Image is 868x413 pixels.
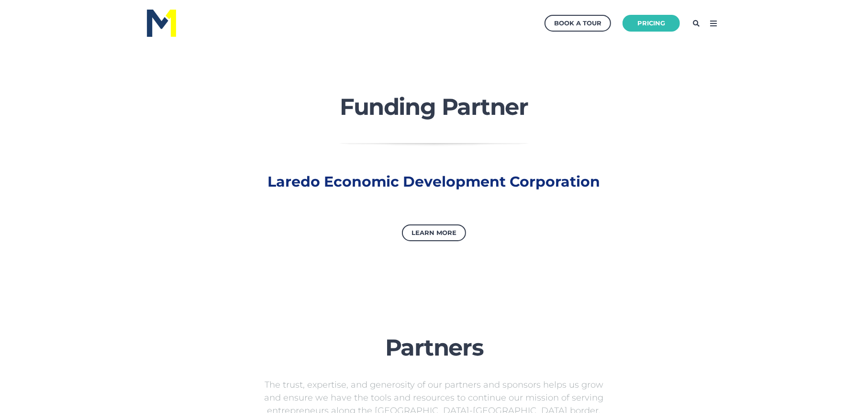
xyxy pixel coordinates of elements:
a: Learn More [402,224,466,241]
a: Book a Tour [545,15,611,32]
div: Book a Tour [554,17,601,29]
a: Pricing [623,15,680,32]
img: M1 Logo - Blue Letters - for Light Backgrounds [147,10,176,37]
h1: Funding Partner [257,94,611,120]
h1: Partners [257,335,611,360]
a: Laredo Economic Development Corporation [268,173,601,190]
div: Learn More [412,227,456,239]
